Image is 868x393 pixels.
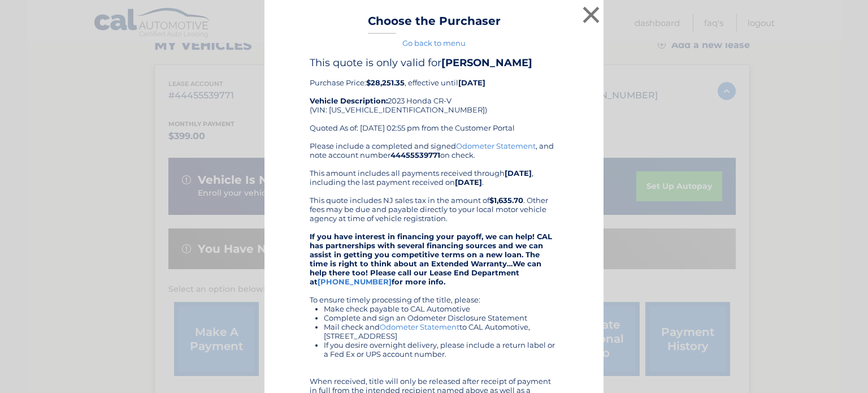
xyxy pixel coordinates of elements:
li: If you desire overnight delivery, please include a return label or a Fed Ex or UPS account number. [324,340,558,359]
b: $1,635.70 [489,196,523,205]
a: [PHONE_NUMBER] [318,277,392,286]
b: 44455539771 [390,150,440,159]
b: [DATE] [505,169,532,178]
a: Go back to menu [402,38,466,47]
b: [DATE] [455,178,482,187]
b: [DATE] [458,78,485,87]
h4: This quote is only valid for [310,57,558,69]
strong: If you have interest in financing your payoff, we can help! CAL has partnerships with several fin... [310,232,552,286]
button: × [580,3,602,26]
a: Odometer Statement [380,322,459,331]
a: Odometer Statement [456,141,536,150]
li: Mail check and to CAL Automotive, [STREET_ADDRESS] [324,322,558,340]
h3: Choose the Purchaser [368,14,501,34]
li: Complete and sign an Odometer Disclosure Statement [324,313,558,322]
div: Purchase Price: , effective until 2023 Honda CR-V (VIN: [US_VEHICLE_IDENTIFICATION_NUMBER]) Quote... [310,57,558,141]
li: Make check payable to CAL Automotive [324,304,558,313]
strong: Vehicle Description: [310,96,388,105]
b: [PERSON_NAME] [441,57,532,69]
b: $28,251.35 [366,78,405,87]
